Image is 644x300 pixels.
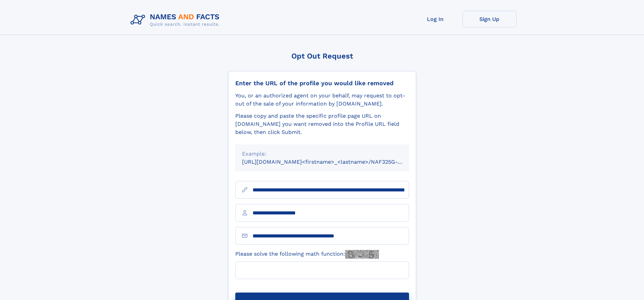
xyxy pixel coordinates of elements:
div: Example: [242,150,402,158]
div: Enter the URL of the profile you would like removed [235,79,409,87]
a: Sign Up [462,11,517,27]
label: Please solve the following math function: [235,250,379,259]
img: Logo Names and Facts [128,11,225,29]
div: Please copy and paste the specific profile page URL on [DOMAIN_NAME] you want removed into the Pr... [235,112,409,136]
a: Log In [408,11,462,27]
div: Opt Out Request [228,52,416,60]
div: You, or an authorized agent on your behalf, may request to opt-out of the sale of your informatio... [235,92,409,108]
small: [URL][DOMAIN_NAME]<firstname>_<lastname>/NAF325G-xxxxxxxx [242,159,422,165]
